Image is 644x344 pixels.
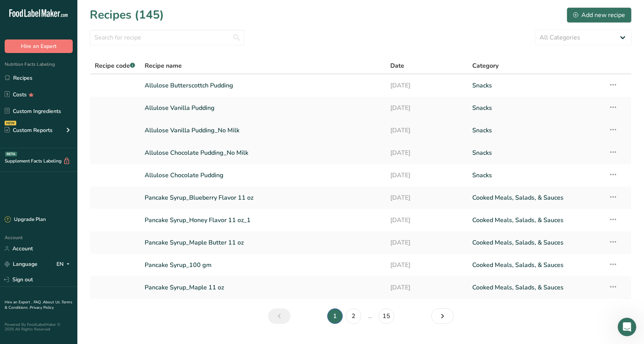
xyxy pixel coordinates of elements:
[34,300,43,305] a: FAQ .
[390,279,463,296] a: [DATE]
[145,61,182,70] span: Recipe name
[145,257,381,273] a: Pancake Syrup_100 gm
[390,257,463,273] a: [DATE]
[390,100,463,116] a: [DATE]
[268,308,290,324] a: Previous page
[95,62,135,70] span: Recipe code
[145,77,381,94] a: Allulose Butterscottch Pudding
[472,167,600,183] a: Snacks
[5,300,72,310] a: Terms & Conditions .
[43,300,61,305] a: About Us .
[5,322,73,332] div: Powered By FoodLabelMaker © 2025 All Rights Reserved
[431,308,454,324] a: Next page
[390,61,404,70] span: Date
[5,257,38,271] a: Language
[390,77,463,94] a: [DATE]
[472,212,600,228] a: Cooked Meals, Salads, & Sauces
[472,100,600,116] a: Snacks
[472,61,499,70] span: Category
[390,212,463,228] a: [DATE]
[145,212,381,228] a: Pancake Syrup_Honey Flavor 11 oz_1
[5,126,53,134] div: Custom Reports
[472,190,600,206] a: Cooked Meals, Salads, & Sauces
[5,152,17,156] div: BETA
[90,30,244,45] input: Search for recipe
[145,145,381,161] a: Allulose Chocolate Pudding_No Milk
[390,234,463,251] a: [DATE]
[390,122,463,139] a: [DATE]
[472,234,600,251] a: Cooked Meals, Salads, & Sauces
[472,122,600,139] a: Snacks
[390,145,463,161] a: [DATE]
[5,39,73,53] button: Hire an Expert
[567,7,632,23] button: Add new recipe
[30,305,54,310] a: Privacy Policy
[5,121,16,125] div: NEW
[390,190,463,206] a: [DATE]
[472,279,600,296] a: Cooked Meals, Salads, & Sauces
[472,145,600,161] a: Snacks
[145,190,381,206] a: Pancake Syrup_Blueberry Flavor 11 oz
[346,308,361,324] a: Page 2.
[56,260,73,269] div: EN
[618,318,636,336] iframe: Intercom live chat
[5,216,46,224] div: Upgrade Plan
[472,257,600,273] a: Cooked Meals, Salads, & Sauces
[145,167,381,183] a: Allulose Chocolate Pudding
[379,308,394,324] a: Page 15.
[145,122,381,139] a: Allulose Vanilla Pudding_No Milk
[145,100,381,116] a: Allulose Vanilla Pudding
[145,279,381,296] a: Pancake Syrup_Maple 11 oz
[472,77,600,94] a: Snacks
[145,234,381,251] a: Pancake Syrup_Maple Butter 11 oz
[5,300,32,305] a: Hire an Expert .
[90,6,164,24] h1: Recipes (145)
[573,10,625,20] div: Add new recipe
[390,167,463,183] a: [DATE]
